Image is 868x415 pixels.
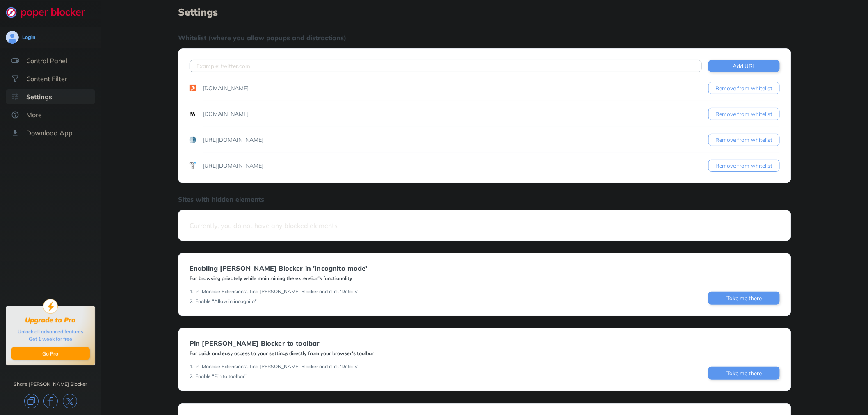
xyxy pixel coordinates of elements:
[190,60,702,72] input: Example: twitter.com
[190,363,194,370] div: 1 .
[11,57,19,65] img: features.svg
[203,84,249,92] div: [DOMAIN_NAME]
[22,34,35,41] div: Login
[708,82,780,94] button: Remove from whitelist
[190,265,368,272] div: Enabling [PERSON_NAME] Blocker in 'Incognito mode'
[178,34,791,42] div: Whitelist (where you allow popups and distractions)
[190,85,196,91] img: favicons
[708,367,780,380] button: Take me there
[43,299,58,314] img: upgrade-to-pro.svg
[708,134,780,146] button: Remove from whitelist
[190,340,374,347] div: Pin [PERSON_NAME] Blocker to toolbar
[195,288,359,295] div: In 'Manage Extensions', find [PERSON_NAME] Blocker and click 'Details'
[26,111,42,119] div: More
[190,298,194,305] div: 2 .
[29,335,72,343] div: Get 1 week for free
[18,328,83,335] div: Unlock all advanced features
[11,93,19,101] img: settings-selected.svg
[708,292,780,305] button: Take me there
[708,160,780,172] button: Remove from whitelist
[203,136,263,144] div: [URL][DOMAIN_NAME]
[24,394,39,408] img: copy.svg
[195,298,257,305] div: Enable "Allow in incognito"
[190,162,196,169] img: favicons
[6,31,19,44] img: avatar.svg
[11,129,19,137] img: download-app.svg
[26,93,52,101] div: Settings
[11,75,19,83] img: social.svg
[190,350,374,357] div: For quick and easy access to your settings directly from your browser's toolbar
[178,195,791,203] div: Sites with hidden elements
[178,7,791,17] h1: Settings
[190,137,196,143] img: favicons
[43,394,58,408] img: facebook.svg
[26,75,67,83] div: Content Filter
[26,57,67,65] div: Control Panel
[26,129,73,137] div: Download App
[11,347,90,360] button: Go Pro
[190,288,194,295] div: 1 .
[190,111,196,117] img: favicons
[11,111,19,119] img: about.svg
[203,162,263,170] div: [URL][DOMAIN_NAME]
[190,221,780,230] div: Currently, you do not have any blocked elements
[25,316,76,324] div: Upgrade to Pro
[708,60,780,72] button: Add URL
[190,275,368,282] div: For browsing privately while maintaining the extension's functionality
[6,7,94,18] img: logo-webpage.svg
[190,373,194,380] div: 2 .
[203,110,249,118] div: [DOMAIN_NAME]
[63,394,77,408] img: x.svg
[195,363,359,370] div: In 'Manage Extensions', find [PERSON_NAME] Blocker and click 'Details'
[14,381,87,388] div: Share [PERSON_NAME] Blocker
[708,108,780,120] button: Remove from whitelist
[195,373,247,380] div: Enable "Pin to toolbar"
